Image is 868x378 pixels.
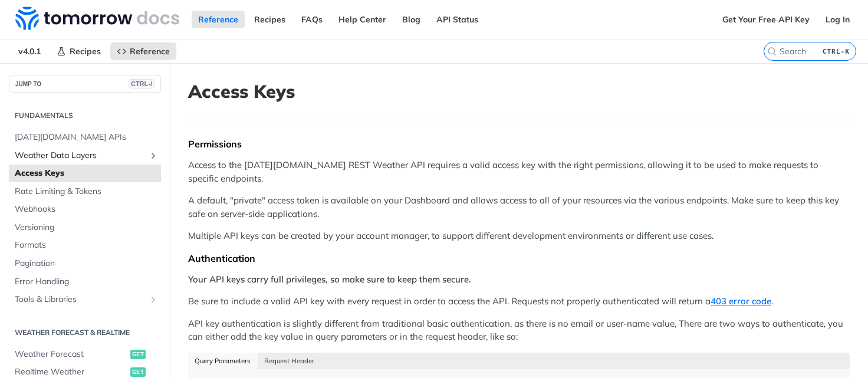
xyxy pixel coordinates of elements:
span: Weather Forecast [15,349,127,360]
button: Show subpages for Tools & Libraries [149,295,158,304]
div: Authentication [188,252,850,264]
button: Show subpages for Weather Data Layers [149,151,158,160]
a: Webhooks [9,200,161,218]
span: Error Handling [15,276,158,288]
a: Error Handling [9,273,161,291]
img: Tomorrow.io Weather API Docs [15,6,179,30]
a: Blog [396,11,427,28]
a: FAQs [295,11,329,28]
span: Pagination [15,258,158,269]
span: Recipes [70,46,101,57]
a: Versioning [9,219,161,236]
a: API Status [430,11,485,28]
a: Pagination [9,255,161,272]
a: [DATE][DOMAIN_NAME] APIs [9,129,161,146]
a: Weather Data LayersShow subpages for Weather Data Layers [9,147,161,165]
a: Recipes [248,11,292,28]
span: Reference [130,46,170,57]
a: Formats [9,236,161,254]
span: CTRL-/ [129,79,154,88]
p: A default, "private" access token is available on your Dashboard and allows access to all of your... [188,194,850,221]
span: Realtime Weather [15,366,127,378]
a: Get Your Free API Key [716,11,816,28]
a: Weather Forecastget [9,346,161,363]
span: Versioning [15,222,158,234]
span: Webhooks [15,203,158,215]
span: get [130,367,146,377]
a: Recipes [50,42,107,60]
p: Multiple API keys can be created by your account manager, to support different development enviro... [188,229,850,243]
span: Weather Data Layers [15,150,146,162]
a: Rate Limiting & Tokens [9,183,161,200]
span: Access Keys [15,167,158,179]
span: get [130,350,146,359]
span: [DATE][DOMAIN_NAME] APIs [15,132,158,143]
strong: Your API keys carry full privileges, so make sure to keep them secure. [188,274,471,285]
span: v4.0.1 [12,42,47,60]
a: Reference [192,11,245,28]
a: Reference [110,42,176,60]
p: API key authentication is slightly different from traditional basic authentication, as there is n... [188,317,850,344]
kbd: CTRL-K [820,45,853,57]
h2: Fundamentals [9,110,161,121]
h1: Access Keys [188,81,850,102]
a: Help Center [332,11,393,28]
button: Request Header [258,353,321,369]
a: Log In [819,11,856,28]
span: Formats [15,239,158,251]
a: 403 error code [711,295,771,307]
div: Permissions [188,138,850,150]
a: Tools & LibrariesShow subpages for Tools & Libraries [9,291,161,308]
p: Be sure to include a valid API key with every request in order to access the API. Requests not pr... [188,295,850,308]
p: Access to the [DATE][DOMAIN_NAME] REST Weather API requires a valid access key with the right per... [188,159,850,185]
svg: Search [767,47,777,56]
a: Access Keys [9,165,161,182]
button: JUMP TOCTRL-/ [9,75,161,93]
h2: Weather Forecast & realtime [9,327,161,338]
span: Tools & Libraries [15,294,146,305]
span: Rate Limiting & Tokens [15,186,158,198]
